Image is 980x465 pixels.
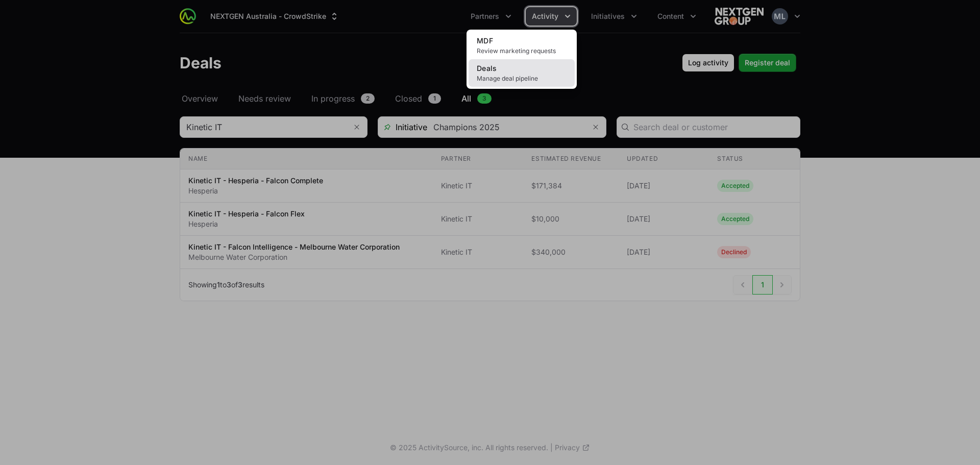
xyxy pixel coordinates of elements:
span: Deals [477,64,497,72]
span: MDF [477,36,493,45]
a: MDFReview marketing requests [469,32,575,59]
div: Main navigation [196,7,702,26]
span: Review marketing requests [477,47,567,55]
span: Manage deal pipeline [477,75,567,83]
div: Activity menu [526,7,577,26]
a: DealsManage deal pipeline [469,59,575,87]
